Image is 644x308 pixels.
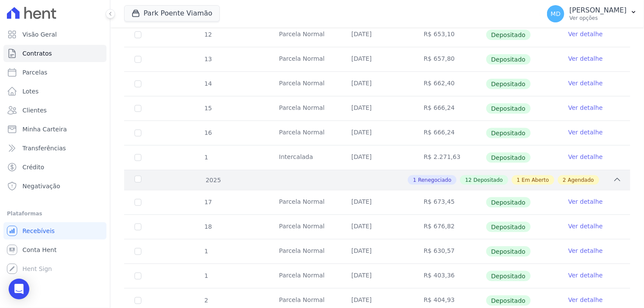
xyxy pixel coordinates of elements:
td: [DATE] [341,121,413,145]
span: 2 [203,297,208,304]
span: 14 [203,80,212,87]
span: Depositado [486,246,531,257]
a: Ver detalhe [568,103,603,112]
input: Só é possível selecionar pagamentos em aberto [134,154,141,161]
td: R$ 662,40 [413,72,486,96]
input: Só é possível selecionar pagamentos em aberto [134,130,141,137]
input: Só é possível selecionar pagamentos em aberto [134,273,141,280]
span: 2 [563,176,566,184]
span: Depositado [486,222,531,232]
input: Só é possível selecionar pagamentos em aberto [134,297,141,304]
a: Negativação [3,177,106,195]
span: Parcelas [22,68,47,77]
a: Recebíveis [3,222,106,240]
a: Ver detalhe [568,296,603,304]
a: Ver detalhe [568,152,603,161]
td: [DATE] [341,264,413,288]
td: R$ 2.271,63 [413,146,486,170]
a: Ver detalhe [568,54,603,63]
td: [DATE] [341,72,413,96]
span: Depositado [486,197,531,208]
td: [DATE] [341,146,413,170]
input: Só é possível selecionar pagamentos em aberto [134,81,141,87]
span: Agendado [568,176,594,184]
span: Minha Carteira [22,125,67,134]
a: Clientes [3,102,106,119]
input: Só é possível selecionar pagamentos em aberto [134,56,141,63]
input: Só é possível selecionar pagamentos em aberto [134,224,141,230]
span: Depositado [486,152,531,163]
span: 1 [203,248,208,255]
td: [DATE] [341,47,413,72]
span: 12 [203,31,212,38]
a: Ver detalhe [568,30,603,38]
span: Clientes [22,106,47,115]
span: 1 [203,154,208,161]
td: R$ 666,24 [413,121,486,145]
span: 18 [203,223,212,230]
a: Ver detalhe [568,222,603,230]
td: R$ 666,24 [413,96,486,121]
td: [DATE] [341,240,413,264]
span: 15 [203,105,212,112]
a: Ver detalhe [568,197,603,206]
td: Parcela Normal [269,121,341,145]
input: Só é possível selecionar pagamentos em aberto [134,31,141,38]
span: Depositado [473,176,503,184]
a: Crédito [3,159,106,176]
a: Minha Carteira [3,121,106,138]
span: Depositado [486,79,531,89]
span: Renegociado [418,176,451,184]
td: Parcela Normal [269,240,341,264]
a: Ver detalhe [568,79,603,87]
td: Parcela Normal [269,23,341,47]
a: Lotes [3,83,106,100]
span: Depositado [486,30,531,40]
span: Contratos [22,49,52,58]
td: [DATE] [341,96,413,121]
a: Transferências [3,140,106,157]
td: [DATE] [341,215,413,239]
span: 1 [203,272,208,279]
a: Contratos [3,45,106,62]
span: Lotes [22,87,39,96]
td: R$ 653,10 [413,23,486,47]
a: Ver detalhe [568,246,603,255]
td: R$ 630,57 [413,240,486,264]
td: Parcela Normal [269,47,341,72]
td: R$ 676,82 [413,215,486,239]
span: Em Aberto [522,176,549,184]
p: Ver opções [569,15,627,22]
td: R$ 657,80 [413,47,486,72]
td: Parcela Normal [269,190,341,215]
span: Negativação [22,182,60,190]
span: 13 [203,56,212,62]
td: Parcela Normal [269,96,341,121]
div: Plataformas [7,208,103,219]
span: 12 [465,176,472,184]
a: Parcelas [3,64,106,81]
span: 1 [413,176,416,184]
td: R$ 403,36 [413,264,486,288]
span: Depositado [486,54,531,65]
span: Conta Hent [22,246,56,254]
td: R$ 673,45 [413,190,486,215]
span: 1 [517,176,520,184]
span: Transferências [22,144,66,152]
span: Depositado [486,128,531,138]
input: Só é possível selecionar pagamentos em aberto [134,248,141,255]
span: MD [551,11,561,17]
a: Ver detalhe [568,271,603,280]
span: Crédito [22,163,44,171]
td: Parcela Normal [269,264,341,288]
span: 17 [203,199,212,205]
span: Recebíveis [22,227,55,235]
td: Parcela Normal [269,72,341,96]
td: Parcela Normal [269,215,341,239]
input: Só é possível selecionar pagamentos em aberto [134,105,141,112]
span: 16 [203,129,212,136]
p: [PERSON_NAME] [569,6,627,15]
button: Park Poente Viamão [124,5,220,22]
div: Open Intercom Messenger [9,279,29,299]
span: Depositado [486,271,531,281]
